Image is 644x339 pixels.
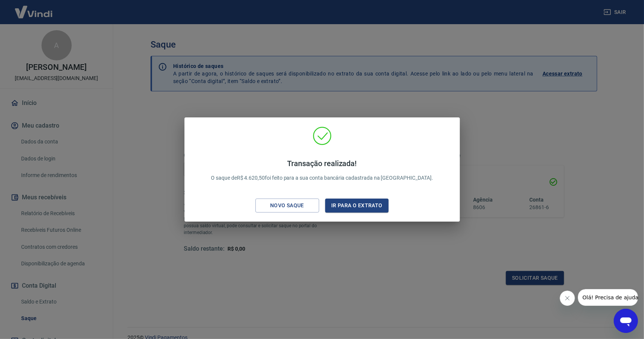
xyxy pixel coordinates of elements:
[560,291,575,306] iframe: Fechar mensagem
[211,159,433,168] h4: Transação realizada!
[211,159,433,182] p: O saque de R$ 4.620,50 foi feito para a sua conta bancária cadastrada na [GEOGRAPHIC_DATA].
[325,199,389,213] button: Ir para o extrato
[5,5,63,11] span: Olá! Precisa de ajuda?
[261,201,313,210] div: Novo saque
[614,309,638,333] iframe: Botão para abrir a janela de mensagens
[255,199,319,213] button: Novo saque
[578,289,638,306] iframe: Mensagem da empresa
